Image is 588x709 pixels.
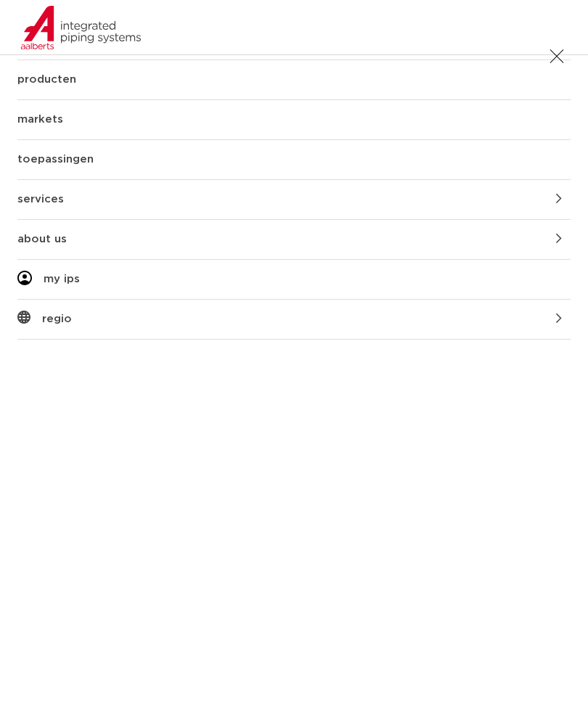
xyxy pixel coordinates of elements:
a: about us [17,220,571,259]
a: toepassingen [17,140,571,179]
span: my ips [44,271,80,288]
a: services [17,180,571,219]
span: regio [42,311,72,328]
a: markets [17,100,571,139]
a: my ips [17,260,571,299]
